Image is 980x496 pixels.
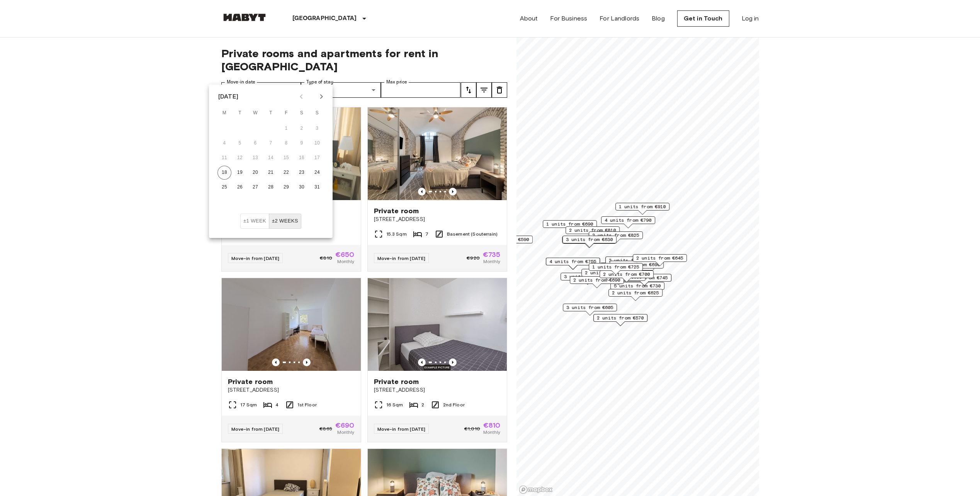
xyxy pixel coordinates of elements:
[566,304,613,311] span: 3 units from €605
[264,166,278,180] button: 21
[464,425,480,432] span: €1,010
[233,180,247,194] button: 26
[482,236,529,243] span: 3 units from €590
[421,401,424,408] span: 2
[367,107,507,272] a: Marketing picture of unit DE-02-004-006-05HFPrevious imagePrevious imagePrivate room[STREET_ADDRE...
[566,226,620,238] div: Map marker
[608,289,662,301] div: Map marker
[279,166,293,180] button: 22
[337,258,354,265] span: Monthly
[367,278,507,442] a: Marketing picture of unit DE-02-002-002-02HFPrevious imagePrevious imagePrivate room[STREET_ADDRE...
[335,251,355,258] span: €650
[275,401,279,408] span: 4
[569,227,616,234] span: 2 units from €810
[609,257,656,264] span: 3 units from €800
[310,166,324,180] button: 24
[269,214,301,229] button: ±2 weeks
[377,426,426,432] span: Move-in from [DATE]
[617,274,671,286] div: Map marker
[386,79,407,85] label: Max price
[593,314,647,326] div: Map marker
[335,422,355,429] span: €690
[264,180,278,194] button: 28
[603,271,650,278] span: 2 units from €700
[368,107,507,200] img: Marketing picture of unit DE-02-004-006-05HF
[449,358,457,366] button: Previous image
[295,105,309,121] span: Saturday
[233,166,247,180] button: 19
[520,14,538,23] a: About
[564,273,611,280] span: 3 units from €785
[615,203,669,215] div: Map marker
[492,82,507,98] button: tune
[418,188,426,195] button: Previous image
[221,47,507,73] span: Private rooms and apartments for rent in [GEOGRAPHIC_DATA]
[279,180,293,194] button: 29
[248,105,262,121] span: Wednesday
[425,231,428,238] span: 7
[217,105,231,121] span: Monday
[449,188,457,195] button: Previous image
[550,14,587,23] a: For Business
[319,425,332,432] span: €865
[368,278,507,371] img: Marketing picture of unit DE-02-002-002-02HF
[589,231,643,243] div: Map marker
[218,92,238,101] div: [DATE]
[233,105,247,121] span: Tuesday
[217,166,231,180] button: 18
[377,255,426,261] span: Move-in from [DATE]
[418,358,426,366] button: Previous image
[264,105,278,121] span: Thursday
[592,232,639,239] span: 2 units from €825
[222,278,361,371] img: Marketing picture of unit DE-02-023-04M
[546,258,600,270] div: Map marker
[543,220,597,232] div: Map marker
[677,10,729,27] a: Get in Touch
[483,258,500,265] span: Monthly
[479,236,533,248] div: Map marker
[581,269,635,281] div: Map marker
[292,14,357,23] p: [GEOGRAPHIC_DATA]
[562,236,616,248] div: Map marker
[231,426,280,432] span: Move-in from [DATE]
[279,105,293,121] span: Friday
[600,270,654,282] div: Map marker
[549,258,596,265] span: 4 units from €755
[633,254,687,266] div: Map marker
[248,180,262,194] button: 27
[563,304,617,316] div: Map marker
[386,401,403,408] span: 16 Sqm
[742,14,759,23] a: Log in
[374,216,501,223] span: [STREET_ADDRESS]
[483,429,500,436] span: Monthly
[228,377,273,386] span: Private room
[467,255,480,262] span: €920
[337,429,354,436] span: Monthly
[613,261,660,268] span: 6 units from €690
[306,79,333,85] label: Type of stay
[605,256,659,268] div: Map marker
[476,82,492,98] button: tune
[610,282,664,294] div: Map marker
[612,289,659,296] span: 2 units from €625
[597,314,644,321] span: 2 units from €570
[483,422,501,429] span: €810
[295,180,309,194] button: 30
[221,278,361,442] a: Marketing picture of unit DE-02-023-04MPrevious imagePrevious imagePrivate room[STREET_ADDRESS]17...
[621,274,668,281] span: 3 units from €745
[592,263,639,270] span: 1 units from €725
[240,401,257,408] span: 17 Sqm
[240,214,301,229] div: Move In Flexibility
[272,358,280,366] button: Previous image
[636,255,683,262] span: 2 units from €645
[546,221,593,228] span: 1 units from €690
[566,236,613,243] span: 3 units from €630
[619,203,666,210] span: 1 units from €910
[315,90,328,103] button: Next month
[217,180,231,194] button: 25
[589,263,643,275] div: Map marker
[443,401,465,408] span: 2nd Floor
[600,14,639,23] a: For Landlords
[483,251,501,258] span: €735
[303,358,311,366] button: Previous image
